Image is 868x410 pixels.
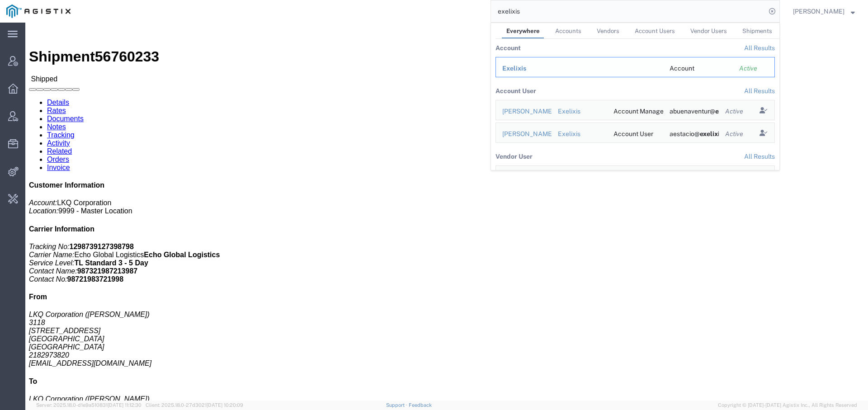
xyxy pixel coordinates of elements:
[495,82,536,100] th: Account User
[491,0,766,22] input: Search for shipment number, reference number
[725,129,746,139] div: Active
[793,6,855,17] button: [PERSON_NAME]
[739,64,768,73] div: Active
[146,402,243,408] span: Client: 2025.18.0-27d3021
[386,402,409,408] a: Support
[558,129,601,139] div: Exelixis
[502,65,526,72] span: Exelixis
[207,402,243,408] span: [DATE] 10:20:09
[555,28,581,34] span: Accounts
[725,107,746,116] div: Active
[744,87,775,94] a: View all account users found by criterion
[663,57,733,77] td: Account
[718,401,857,409] span: Copyright © [DATE]-[DATE] Agistix Inc., All Rights Reserved
[670,129,713,139] div: aestacio@exelixis.com
[502,64,657,73] div: Exelixis
[613,129,657,139] div: Account User
[108,402,142,408] span: [DATE] 11:12:30
[670,107,713,116] div: abuenaventur@exelixis.com
[495,147,533,165] th: Vendor User
[715,108,738,115] span: exelixis
[36,402,142,408] span: Server: 2025.18.0-d1e9a510831
[613,107,657,116] div: Account Manager
[635,28,675,34] span: Account Users
[700,130,723,137] span: exelixis
[495,39,779,170] table: Search Results
[495,39,552,57] th: Account
[744,44,775,52] a: View all accounts found by criterion
[6,5,71,18] img: logo
[793,6,844,16] span: Abbie Wilkiemeyer
[25,23,868,401] iframe: FS Legacy Container
[742,28,772,34] span: Shipments
[597,28,619,34] span: Vendors
[409,402,432,408] a: Feedback
[506,28,540,34] span: Everywhere
[690,28,727,34] span: Vendor Users
[744,153,775,160] a: View all vendor users found by criterion
[502,129,545,139] div: Alexander Estacio
[558,107,601,116] div: Exelixis
[502,107,545,116] div: Art Buenaventura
